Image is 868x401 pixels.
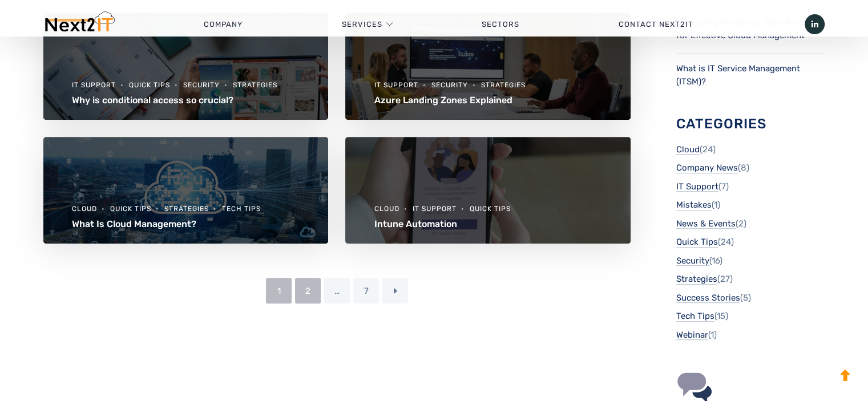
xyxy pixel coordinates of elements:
[676,199,712,212] a: Mistakes
[676,180,825,193] li: (7)
[43,13,328,119] img: windows-me4HT8AX4Ls-unsplash
[233,81,277,89] a: Strategies
[154,7,292,42] a: Company
[431,81,478,89] a: Security
[345,13,630,119] img: IMG_0019
[43,137,328,244] img: Screenshot 2023-01-16 at 12.27.16
[374,95,512,106] a: Azure Landing Zones Explained
[676,236,718,249] a: Quick Tips
[676,116,825,131] h3: Categories
[295,278,321,303] a: 2
[412,205,467,213] a: IT Support
[374,205,410,213] a: Cloud
[431,7,568,42] a: Sectors
[374,218,457,229] a: Intune Automation
[222,205,261,213] a: Tech Tips
[676,310,714,323] a: Tech Tips
[43,11,115,37] img: Next2IT
[676,273,825,286] li: (27)
[568,7,742,42] a: Contact Next2IT
[469,205,510,213] a: Quick Tips
[129,81,181,89] a: Quick Tips
[72,218,196,229] a: What Is Cloud Management?
[72,205,108,213] a: Cloud
[676,180,718,193] a: IT Support
[676,161,738,175] a: Company News
[676,199,825,212] li: (1)
[345,137,630,244] img: MicrosoftIntune-Next2it
[481,81,525,89] a: Strategies
[676,254,709,268] a: Security
[353,278,379,303] a: 7
[382,278,408,303] a: Next Page
[72,81,127,89] a: IT Support
[676,143,825,156] li: (24)
[676,329,825,342] li: (1)
[676,63,800,87] a: What is IT Service Management (ITSM)?
[164,205,220,213] a: Strategies
[374,81,429,89] a: IT Support
[266,278,292,303] span: 1
[676,291,740,305] a: Success Stories
[676,273,717,286] a: Strategies
[341,7,382,42] a: Services
[676,254,825,268] li: (16)
[676,217,736,230] a: News & Events
[676,143,700,156] a: Cloud
[676,310,825,323] li: (15)
[183,81,231,89] a: Security
[676,291,825,305] li: (5)
[676,217,825,230] li: (2)
[324,278,350,303] span: …
[676,236,825,249] li: (24)
[72,95,233,106] a: Why is conditional access so crucial?
[676,161,825,175] li: (8)
[676,329,708,342] a: Webinar
[110,205,162,213] a: Quick Tips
